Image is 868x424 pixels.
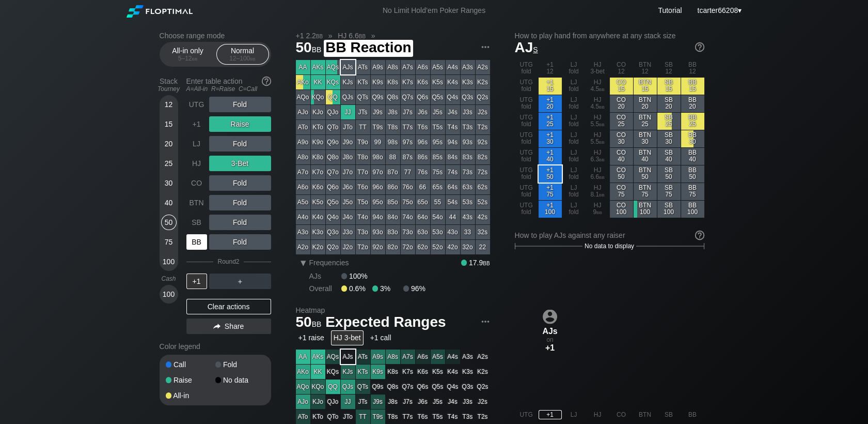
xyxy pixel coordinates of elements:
div: K9o [311,135,325,149]
div: 77 [401,165,415,179]
div: A9o [296,135,310,149]
img: help.32db89a4.svg [694,41,705,53]
div: Fold [209,97,271,112]
div: UTG fold [515,130,538,147]
div: 53s [461,195,475,209]
div: Raise [166,376,215,384]
div: UTG fold [515,165,538,183]
div: UTG [186,97,207,112]
div: K2s [476,75,490,89]
span: » [366,32,381,40]
div: 76o [401,180,415,194]
div: UTG fold [515,148,538,165]
div: T8s [386,120,400,134]
div: 97o [371,165,385,179]
div: BB 50 [681,165,704,183]
div: Tourney [155,85,182,93]
div: 75o [401,195,415,209]
div: 3-Bet [209,156,271,171]
div: 74s [446,165,460,179]
div: Fold [209,136,271,152]
div: LJ fold [562,78,586,95]
div: T3o [356,225,370,239]
div: 86s [416,150,430,164]
div: QTo [326,120,340,134]
div: BTN 100 [634,201,657,218]
div: AJo [296,105,310,119]
div: A6o [296,180,310,194]
div: Q6o [326,180,340,194]
div: Call [166,361,215,368]
div: K7o [311,165,325,179]
span: bb [312,43,322,54]
div: BTN 50 [634,165,657,183]
div: +1 20 [539,95,562,112]
div: CO 20 [610,95,633,112]
span: AJ [515,39,538,55]
div: BB 12 [681,60,704,77]
div: KQs [326,75,340,89]
div: QQ [326,90,340,104]
div: HJ 8.1 [586,183,609,200]
div: CO 25 [610,113,633,130]
div: QJs [341,90,355,104]
div: J7o [341,165,355,179]
div: HJ 3-bet [586,60,609,77]
div: KK [311,75,325,89]
div: A5o [296,195,310,209]
div: T4o [356,210,370,224]
div: T2s [476,120,490,134]
div: T8o [356,150,370,164]
a: Tutorial [658,6,682,14]
div: A8s [386,60,400,74]
div: KJo [311,105,325,119]
div: K4s [446,75,460,89]
div: 98o [371,150,385,164]
div: AA [296,60,310,74]
span: tcarter66208 [698,6,738,14]
div: 55 [431,195,445,209]
div: 85s [431,150,445,164]
div: K6s [416,75,430,89]
div: A8o [296,150,310,164]
div: Q8s [386,90,400,104]
div: 99 [371,135,385,149]
div: AKo [296,75,310,89]
div: J6o [341,180,355,194]
div: +1 100 [539,201,562,218]
div: 95o [371,195,385,209]
div: T3s [461,120,475,134]
div: UTG fold [515,113,538,130]
div: BB 15 [681,78,704,95]
div: K8s [386,75,400,89]
div: J9s [371,105,385,119]
span: bb [599,85,605,93]
div: BB 20 [681,95,704,112]
div: SB 20 [657,95,681,112]
div: QJo [326,105,340,119]
div: 66 [416,180,430,194]
div: +1 12 [539,60,562,77]
div: 87s [401,150,415,164]
div: +1 [186,116,207,132]
div: Enter table action [186,73,271,97]
div: A7s [401,60,415,74]
div: JTo [341,120,355,134]
div: J4o [341,210,355,224]
span: HJ 6.6 [336,31,367,40]
div: Normal [219,44,266,64]
div: ATo [296,120,310,134]
span: bb [596,208,602,216]
div: BB 100 [681,201,704,218]
div: CO [186,175,207,191]
div: Raise [209,116,271,132]
div: 53o [431,225,445,239]
div: 50 [161,215,177,230]
div: AKs [311,60,325,74]
img: help.32db89a4.svg [694,230,705,241]
div: LJ fold [562,201,586,218]
span: s [533,43,538,54]
div: HJ 9 [586,201,609,218]
div: J2s [476,105,490,119]
div: HJ 5.5 [586,113,609,130]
